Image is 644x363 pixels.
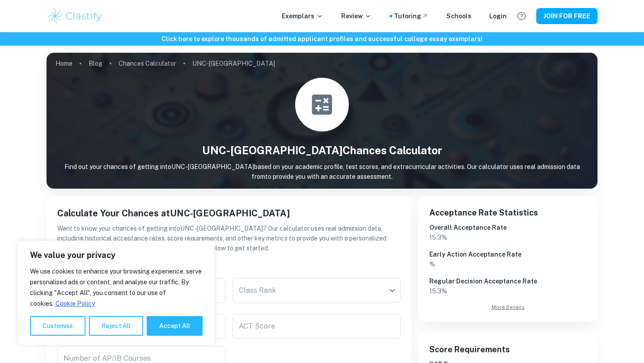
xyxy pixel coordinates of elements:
h6: Early Action Acceptance Rate [429,249,587,259]
div: We value your privacy [18,241,215,345]
a: More Details [429,303,587,311]
a: Chances Calculator [119,57,176,70]
p: Exemplars [282,11,323,21]
h6: Acceptance Rate Statistics [429,207,587,219]
p: Want to know your chances of getting into UNC-[GEOGRAPHIC_DATA] ? Our calculator uses real admiss... [57,224,401,253]
button: JOIN FOR FREE [536,8,597,24]
a: Cookie Policy [55,300,95,308]
p: Review [341,11,372,21]
h6: Regular Decision Acceptance Rate [429,276,587,286]
a: Home [55,57,72,70]
img: Clastify logo [47,7,103,25]
button: Customise [30,316,85,336]
a: Login [489,11,507,21]
button: Reject All [89,316,143,336]
h6: Overall Acceptance Rate [429,223,587,232]
h6: Click here to explore thousands of admitted applicant profiles and successful college essay exemp... [2,34,642,44]
h1: UNC-[GEOGRAPHIC_DATA] Chances Calculator [47,142,597,158]
p: 15.3 % [429,286,587,296]
h6: Academic Information [57,260,401,271]
a: Tutoring [394,11,428,21]
p: UNC-[GEOGRAPHIC_DATA] [192,59,275,68]
a: Schools [446,11,471,21]
p: We value your privacy [30,250,203,261]
h5: Calculate Your Chances at UNC-[GEOGRAPHIC_DATA] [57,207,401,220]
p: % [429,259,587,269]
p: We use cookies to enhance your browsing experience, serve personalised ads or content, and analys... [30,266,203,309]
button: Help and Feedback [514,8,529,24]
a: Blog [89,57,102,70]
button: Accept All [147,316,203,336]
p: Find out your chances of getting into UNC-[GEOGRAPHIC_DATA] based on your academic profile, test ... [47,162,597,181]
h6: Score Requirements [429,343,587,356]
p: 15.3 % [429,232,587,242]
